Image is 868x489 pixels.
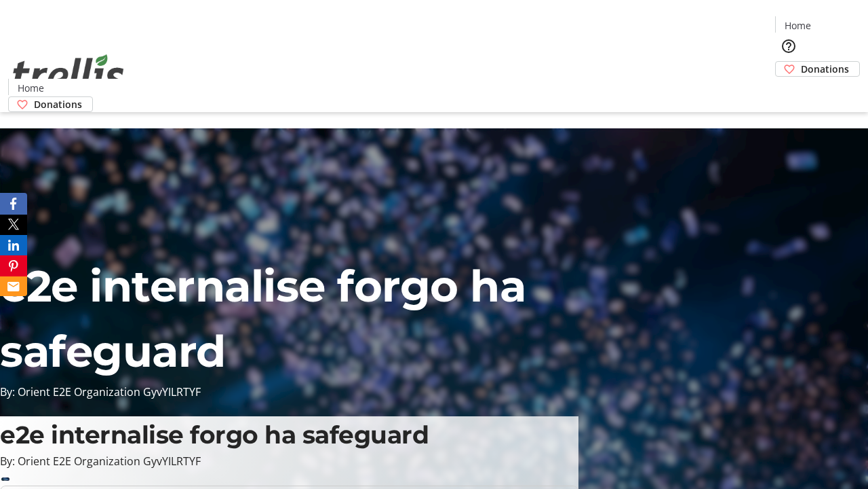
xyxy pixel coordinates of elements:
[9,81,52,95] a: Home
[8,96,93,112] a: Donations
[785,18,811,33] span: Home
[775,77,802,104] button: Cart
[801,62,849,76] span: Donations
[775,61,860,77] a: Donations
[776,18,819,33] a: Home
[775,33,802,60] button: Help
[18,81,44,95] span: Home
[8,39,129,107] img: Orient E2E Organization GyvYILRTYF's Logo
[34,97,82,111] span: Donations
